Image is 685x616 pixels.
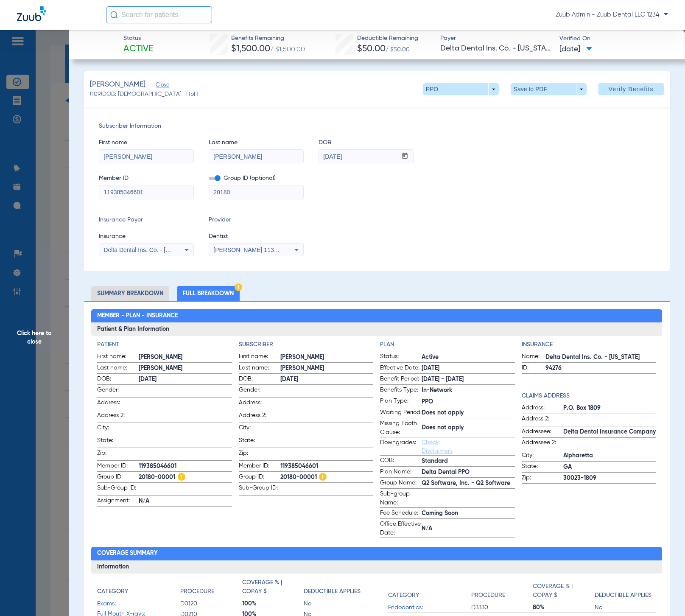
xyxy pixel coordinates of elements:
[97,386,139,397] span: Gender:
[239,462,280,472] span: Member ID:
[545,353,656,362] span: Delta Dental Ins. Co. - [US_STATE]
[357,34,418,43] span: Deductible Remaining
[97,411,139,423] span: Address 2:
[422,457,514,466] span: Standard
[422,440,453,454] a: Check Disclaimers
[595,591,651,600] h4: Deductible Applies
[304,599,366,608] span: No
[422,398,514,406] span: PPO
[99,122,655,131] span: Subscriber Information
[545,364,656,373] span: 94276
[380,456,422,466] span: COB:
[239,473,280,483] span: Group ID:
[213,246,297,253] span: [PERSON_NAME] 1134264518
[123,34,153,43] span: Status
[388,603,471,612] span: Endodontics:
[471,578,533,603] app-breakdown-title: Procedure
[239,423,280,435] span: City:
[97,423,139,435] span: City:
[139,364,232,373] span: [PERSON_NAME]
[17,6,46,21] img: Zuub Logo
[106,6,212,23] input: Search for patients
[380,520,422,538] span: Office Effective Date:
[280,353,373,362] span: [PERSON_NAME]
[471,591,505,600] h4: Procedure
[97,340,232,349] h4: Patient
[380,490,422,507] span: Sub-group Name:
[563,404,656,413] span: P.O. Box 1809
[422,409,514,417] span: Does not apply
[556,11,668,19] span: Zuub Admin - Zuub Dental LLC 1234
[235,283,242,291] img: Hazard
[559,44,592,55] span: [DATE]
[99,174,194,183] span: Member ID
[242,578,304,599] app-breakdown-title: Coverage % | Copay $
[103,246,197,253] span: Delta Dental Ins. Co. - [US_STATE]
[380,340,514,349] h4: Plan
[139,353,232,362] span: [PERSON_NAME]
[563,474,656,483] span: 30023-1809
[280,473,373,482] span: 20180-00001
[304,587,361,596] h4: Deductible Applies
[380,375,422,385] span: Benefit Period:
[91,309,662,323] h2: Member - Plan - Insurance
[533,582,590,600] h4: Coverage % | Copay $
[386,47,410,53] span: / $50.00
[239,484,280,495] span: Sub-Group ID:
[209,216,304,224] span: Provider
[97,364,139,374] span: Last name:
[99,216,194,224] span: Insurance Payer
[380,408,422,418] span: Waiting Period:
[156,82,163,90] span: Close
[522,352,545,362] span: Name:
[91,560,662,574] h3: Information
[209,232,304,241] span: Dentist
[533,578,595,603] app-breakdown-title: Coverage % | Copay $
[97,352,139,362] span: First name:
[97,578,180,599] app-breakdown-title: Category
[380,468,422,478] span: Plan Name:
[440,43,552,54] span: Delta Dental Ins. Co. - [US_STATE]
[91,286,169,301] li: Summary Breakdown
[139,375,232,384] span: [DATE]
[522,340,656,349] h4: Insurance
[239,340,373,349] h4: Subscriber
[239,386,280,397] span: Gender:
[380,419,422,437] span: Missing Tooth Clause:
[91,322,662,336] h3: Patient & Plan Information
[139,473,232,482] span: 20180-00001
[239,352,280,362] span: First name:
[380,509,422,519] span: Fee Schedule:
[239,449,280,460] span: Zip:
[97,375,139,385] span: DOB:
[422,353,514,362] span: Active
[423,83,499,95] button: PPO
[97,436,139,448] span: State:
[422,364,514,373] span: [DATE]
[97,484,139,495] span: Sub-Group ID:
[422,375,514,384] span: [DATE] - [DATE]
[522,414,563,426] span: Address 2:
[511,83,587,95] button: Save to PDF
[471,603,533,612] span: D3330
[139,462,232,471] span: 119385046601
[97,587,128,596] h4: Category
[522,392,656,400] h4: Claims Address
[97,449,139,460] span: Zip:
[99,232,194,241] span: Insurance
[422,479,514,488] span: Q2 Software, Inc. - Q2 Software
[231,34,305,43] span: Benefits Remaining
[280,364,373,373] span: [PERSON_NAME]
[242,599,304,608] span: 100%
[270,46,305,53] span: / $1,500.00
[110,11,118,19] img: Search Icon
[239,375,280,385] span: DOB:
[522,462,563,472] span: State:
[178,473,185,481] img: Hazard
[180,578,242,599] app-breakdown-title: Procedure
[90,90,198,99] span: (109) DOB: [DEMOGRAPHIC_DATA] - HoH
[563,428,656,437] span: Delta Dental Insurance Company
